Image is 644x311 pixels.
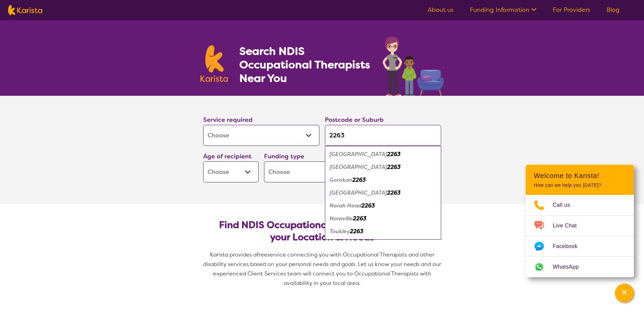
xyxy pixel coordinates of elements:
[328,148,438,161] div: Canton Beach 2263
[352,176,366,183] em: 2263
[209,219,436,243] h2: Find NDIS Occupational Therapists based on your Location & Needs
[534,172,626,180] h2: Welcome to Karista!
[361,202,375,209] em: 2263
[203,116,253,124] label: Service required
[526,165,634,277] div: Channel Menu
[328,174,438,186] div: Gorokan 2263
[328,199,438,212] div: Norah Head 2263
[203,152,252,160] label: Age of recipient
[330,189,387,196] em: [GEOGRAPHIC_DATA]
[553,262,587,272] span: WhatsApp
[210,251,257,258] span: Karista provides a
[330,163,387,171] em: [GEOGRAPHIC_DATA]
[328,161,438,174] div: Charmhaven 2263
[257,251,267,258] span: free
[325,125,441,146] input: Type
[387,163,401,171] em: 2263
[8,5,42,15] img: Karista logo
[203,251,443,287] span: service connecting you with Occupational Therapists and other disability services based on your p...
[200,45,228,82] img: Karista logo
[470,6,536,14] a: Funding Information
[330,151,387,158] em: [GEOGRAPHIC_DATA]
[325,116,384,124] label: Postcode or Suburb
[526,195,634,277] ul: Choose channel
[526,257,634,277] a: Web link opens in a new tab.
[239,44,371,85] h1: Search NDIS Occupational Therapists Near You
[428,6,454,14] a: About us
[534,182,626,188] p: How can we help you [DATE]?
[553,6,590,14] a: For Providers
[387,151,401,158] em: 2263
[553,241,586,251] span: Facebook
[615,284,634,303] button: Channel Menu
[553,221,585,231] span: Live Chat
[330,176,352,183] em: Gorokan
[328,212,438,225] div: Noraville 2263
[383,37,444,96] img: occupational-therapy
[330,228,350,235] em: Toukley
[353,215,366,222] em: 2263
[387,189,401,196] em: 2263
[330,215,353,222] em: Noraville
[350,228,363,235] em: 2263
[328,225,438,238] div: Toukley 2263
[264,152,304,160] label: Funding type
[606,6,620,14] a: Blog
[328,186,438,199] div: Lake Haven 2263
[330,202,361,209] em: Norah Head
[553,200,578,210] span: Call us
